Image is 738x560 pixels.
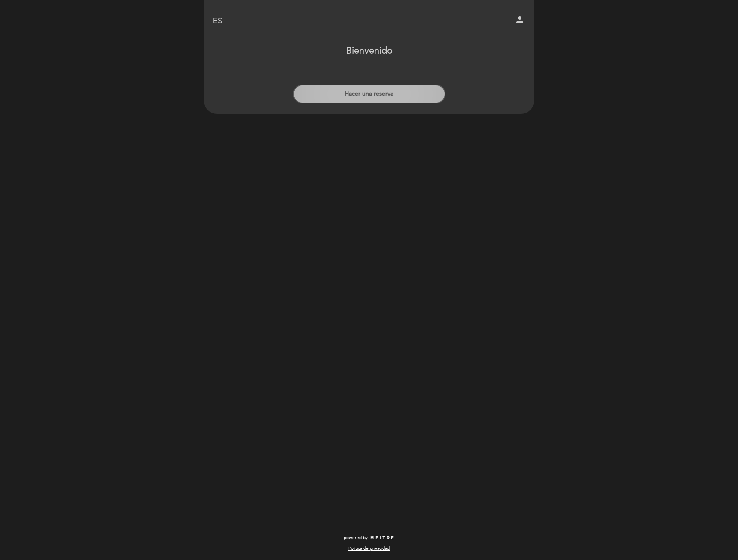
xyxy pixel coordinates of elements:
a: Bardo [315,9,423,33]
a: Política de privacidad [348,545,390,551]
a: powered by [344,535,394,541]
button: Hacer una reserva [293,85,445,103]
h1: Bienvenido [346,46,393,56]
button: person [515,15,525,28]
img: MEITRE [370,536,394,540]
span: powered by [344,535,368,541]
i: person [515,15,525,25]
